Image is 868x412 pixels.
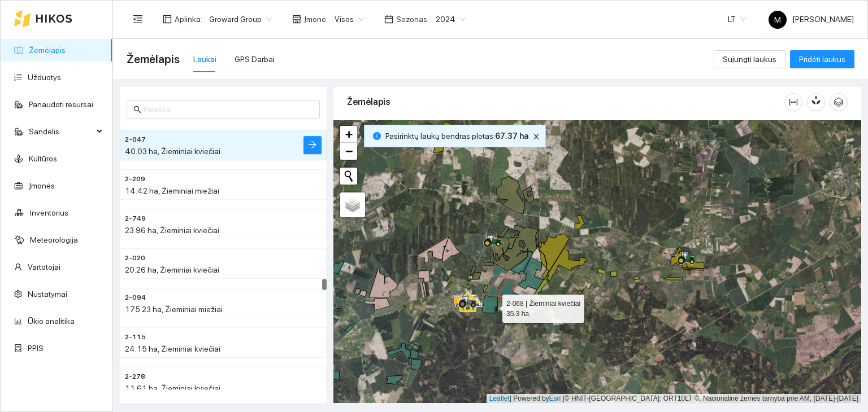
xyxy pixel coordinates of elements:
[563,395,565,402] span: |
[125,226,219,235] span: 23.96 ha, Žieminiai kviečiai
[125,213,146,224] span: 2-749
[28,344,44,353] a: PPIS
[728,11,746,28] span: LT
[530,133,542,141] span: close
[530,130,543,143] button: close
[125,371,145,382] span: 2-278
[175,13,202,25] span: Aplinka :
[489,395,510,402] a: Leaflet
[714,55,785,64] a: Sujungti laukus
[125,384,220,393] span: 11.61 ha, Žieminiai kviečiai
[29,100,93,109] a: Panaudoti resursai
[335,11,364,28] span: Visos
[345,144,353,158] span: −
[144,103,313,116] input: Paieška
[125,265,219,274] span: 20.26 ha, Žieminiai kviečiai
[29,120,93,143] span: Sandėlis
[125,134,146,145] span: 2-047
[133,106,141,113] span: search
[790,50,854,68] button: Pridėti laukus
[127,8,149,30] button: menu-fold
[209,11,272,28] span: Groward Group
[487,394,861,404] div: | Powered by © HNIT-[GEOGRAPHIC_DATA]; ORT10LT ©, Nacionalinė žemės tarnyba prie AM, [DATE]-[DATE]
[340,168,357,185] button: Initiate a new search
[28,317,75,326] a: Ūkio analitika
[347,86,784,118] div: Žemėlapis
[723,53,776,65] span: Sujungti laukus
[292,15,301,24] span: shop
[29,154,57,163] a: Kultūros
[29,46,66,55] a: Žemėlapis
[28,73,61,82] a: Užduotys
[125,292,146,303] span: 2-094
[790,55,854,64] a: Pridėti laukus
[127,50,180,68] span: Žemėlapis
[373,132,381,140] span: info-circle
[28,290,67,299] a: Nustatymai
[125,253,145,264] span: 2-020
[769,15,854,24] span: [PERSON_NAME]
[125,344,220,353] span: 24.15 ha, Žieminiai kviečiai
[785,98,802,107] span: column-width
[495,132,528,141] b: 67.37 ha
[304,13,328,25] span: Įmonė :
[235,53,275,65] div: GPS Darbai
[436,11,466,28] span: 2024
[774,11,781,29] span: M
[345,127,353,141] span: +
[29,181,55,190] a: Įmonės
[714,50,785,68] button: Sujungti laukus
[396,13,429,25] span: Sezonas :
[193,53,216,65] div: Laukai
[125,305,223,314] span: 175.23 ha, Žieminiai miežiai
[784,93,802,111] button: column-width
[340,143,357,160] a: Zoom out
[133,14,143,24] span: menu-fold
[125,147,220,156] span: 40.03 ha, Žieminiai kviečiai
[340,192,365,217] a: Layers
[125,332,146,343] span: 2-115
[385,130,528,142] span: Pasirinktų laukų bendras plotas :
[799,53,845,65] span: Pridėti laukus
[30,208,68,217] a: Inventorius
[30,235,78,244] a: Meteorologija
[308,140,317,151] span: arrow-right
[549,395,561,402] a: Esri
[125,186,219,195] span: 14.42 ha, Žieminiai miežiai
[384,15,393,24] span: calendar
[125,174,145,185] span: 2-209
[28,262,60,271] a: Vartotojai
[303,136,322,154] button: arrow-right
[340,126,357,143] a: Zoom in
[163,15,172,24] span: layout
